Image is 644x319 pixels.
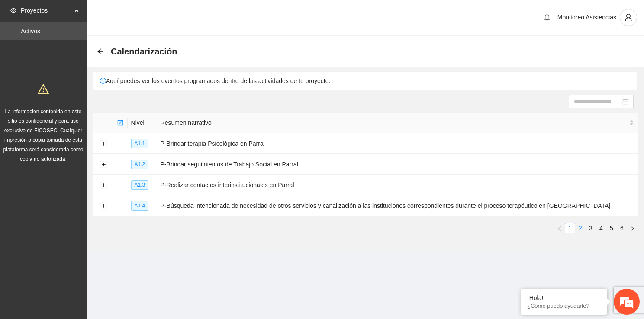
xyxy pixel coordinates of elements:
span: check-square [117,120,123,126]
td: P-Búsqueda intencionada de necesidad de otros servicios y canalización a las instituciones corres... [157,195,638,216]
a: 3 [586,223,596,233]
li: 6 [617,223,627,233]
p: ¿Cómo puedo ayudarte? [527,303,601,309]
span: bell [541,14,554,21]
span: left [557,226,562,231]
span: Calendarización [111,45,177,58]
button: user [620,9,637,26]
div: Minimizar ventana de chat en vivo [142,4,163,25]
span: eye [10,7,16,13]
span: Estamos en línea. [50,108,119,195]
a: Activos [21,28,40,35]
span: user [620,13,637,21]
li: 4 [596,223,606,233]
td: P-Brindar seguimientos de Trabajo Social en Parral [157,154,638,175]
button: left [554,223,565,233]
th: Resumen narrativo [157,113,638,133]
span: A1.4 [131,201,149,211]
td: P-Brindar terapia Psicológica en Parral [157,133,638,154]
span: right [630,226,635,231]
a: 2 [576,223,585,233]
div: ¡Hola! [527,294,601,301]
a: 5 [607,223,616,233]
td: P-Realizar contactos interinstitucionales en Parral [157,175,638,195]
button: Expand row [100,203,107,210]
button: Expand row [100,140,107,147]
th: Nivel [128,113,157,133]
li: Next Page [627,223,638,233]
button: bell [540,10,554,24]
li: 5 [606,223,617,233]
span: A1.1 [131,139,149,148]
span: A1.3 [131,180,149,190]
div: Aquí puedes ver los eventos programados dentro de las actividades de tu proyecto. [93,72,637,90]
a: 4 [596,223,606,233]
li: 1 [565,223,575,233]
button: right [627,223,638,233]
li: Previous Page [554,223,565,233]
a: 6 [617,223,627,233]
textarea: Escriba su mensaje y pulse “Intro” [4,220,165,251]
div: Chatee con nosotros ahora [45,44,145,55]
span: exclamation-circle [100,78,106,84]
span: Monitoreo Asistencias [557,14,616,21]
a: 1 [565,223,575,233]
button: Expand row [100,182,107,189]
span: Resumen narrativo [161,118,628,128]
span: Proyectos [21,2,72,19]
button: Expand row [100,161,107,168]
span: warning [38,83,49,95]
li: 2 [575,223,586,233]
div: Back [97,48,104,55]
span: arrow-left [97,48,104,55]
span: A1.2 [131,159,149,169]
li: 3 [586,223,596,233]
span: La información contenida en este sitio es confidencial y para uso exclusivo de FICOSEC. Cualquier... [3,108,84,162]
